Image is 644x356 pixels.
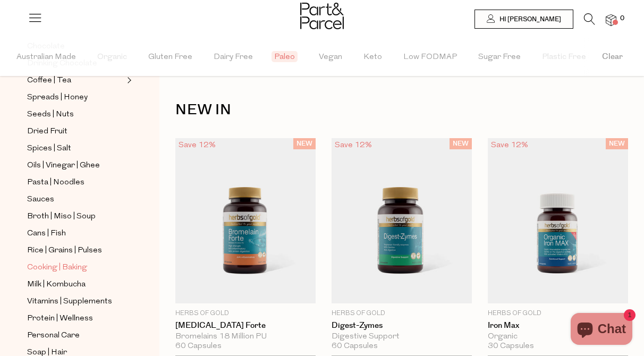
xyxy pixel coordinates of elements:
[488,332,628,342] div: Organic
[214,39,253,76] span: Dairy Free
[27,210,96,223] span: Broth | Miso | Soup
[332,138,375,152] div: Save 12%
[488,321,628,330] a: Iron Max
[474,10,573,29] a: Hi [PERSON_NAME]
[27,227,124,240] a: Cans | Fish
[27,159,100,172] span: Oils | Vinegar | Ghee
[175,98,628,122] h1: NEW IN
[606,14,616,26] a: 0
[27,312,93,325] span: Protein | Wellness
[403,39,457,76] span: Low FODMAP
[27,91,124,104] a: Spreads | Honey
[450,138,472,149] span: NEW
[488,138,531,152] div: Save 12%
[332,321,472,330] a: Digest-Zymes
[332,138,472,304] img: Digest-Zymes
[27,176,124,189] a: Pasta | Noodles
[27,74,124,87] a: Coffee | Tea
[581,38,644,76] button: Clear filter by Filter
[488,309,628,318] p: Herbs of Gold
[27,227,66,240] span: Cans | Fish
[27,91,88,104] span: Spreads | Honey
[27,329,80,342] span: Personal Care
[27,108,124,121] a: Seeds | Nuts
[497,15,561,24] span: Hi [PERSON_NAME]
[319,39,342,76] span: Vegan
[332,332,472,342] div: Digestive Support
[27,295,112,308] span: Vitamins | Supplements
[27,278,86,291] span: Milk | Kombucha
[27,329,124,342] a: Personal Care
[27,312,124,325] a: Protein | Wellness
[148,39,192,76] span: Gluten Free
[488,342,534,351] span: 30 Capsules
[27,244,124,257] a: Rice | Grains | Pulses
[27,278,124,291] a: Milk | Kombucha
[478,39,521,76] span: Sugar Free
[332,342,378,351] span: 60 Capsules
[300,3,344,29] img: Part&Parcel
[27,261,124,274] a: Cooking | Baking
[27,193,124,206] a: Sauces
[293,138,316,149] span: NEW
[332,309,472,318] p: Herbs of Gold
[175,342,222,351] span: 60 Capsules
[97,39,127,76] span: Organic
[27,125,124,138] a: Dried Fruit
[27,193,54,206] span: Sauces
[27,295,124,308] a: Vitamins | Supplements
[27,142,124,155] a: Spices | Salt
[27,261,87,274] span: Cooking | Baking
[27,125,67,138] span: Dried Fruit
[16,39,76,76] span: Australian Made
[27,176,84,189] span: Pasta | Noodles
[567,313,635,347] inbox-online-store-chat: Shopify online store chat
[27,244,102,257] span: Rice | Grains | Pulses
[27,142,71,155] span: Spices | Salt
[175,309,316,318] p: Herbs of Gold
[27,74,71,87] span: Coffee | Tea
[617,14,627,23] span: 0
[124,74,132,87] button: Expand/Collapse Coffee | Tea
[175,321,316,330] a: [MEDICAL_DATA] Forte
[27,108,74,121] span: Seeds | Nuts
[175,332,316,342] div: Bromelains 18 Million PU
[27,159,124,172] a: Oils | Vinegar | Ghee
[175,138,219,152] div: Save 12%
[27,210,124,223] a: Broth | Miso | Soup
[488,138,628,304] img: Iron Max
[363,39,382,76] span: Keto
[272,51,298,62] span: Paleo
[606,138,628,149] span: NEW
[175,138,316,304] img: Bromelain Forte
[542,39,586,76] span: Plastic Free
